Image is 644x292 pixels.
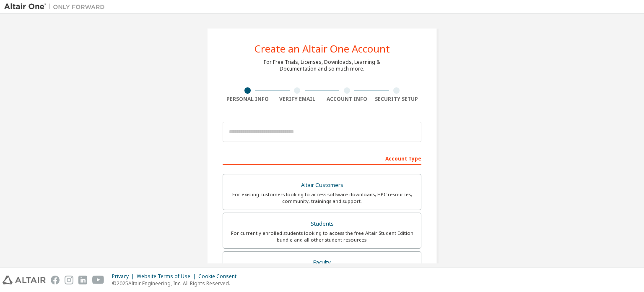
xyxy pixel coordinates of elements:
img: facebook.svg [51,276,60,284]
div: Website Terms of Use [137,273,198,280]
div: Cookie Consent [198,273,241,280]
div: For existing customers looking to access software downloads, HPC resources, community, trainings ... [228,191,416,205]
img: Altair One [4,3,109,11]
div: Account Type [223,151,421,165]
div: Students [228,218,416,230]
div: Altair Customers [228,179,416,191]
div: Faculty [228,257,416,268]
img: altair_logo.svg [3,276,46,284]
img: instagram.svg [65,276,73,284]
div: Verify Email [273,96,322,103]
div: Personal Info [223,96,273,103]
div: Security Setup [372,96,422,103]
div: For Free Trials, Licenses, Downloads, Learning & Documentation and so much more. [264,59,380,72]
div: For currently enrolled students looking to access the free Altair Student Edition bundle and all ... [228,230,416,243]
p: © 2025 Altair Engineering, Inc. All Rights Reserved. [112,280,241,287]
img: youtube.svg [92,276,104,284]
div: Privacy [112,273,137,280]
div: Account Info [322,96,372,103]
div: Create an Altair One Account [254,44,390,54]
img: linkedin.svg [78,276,87,284]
